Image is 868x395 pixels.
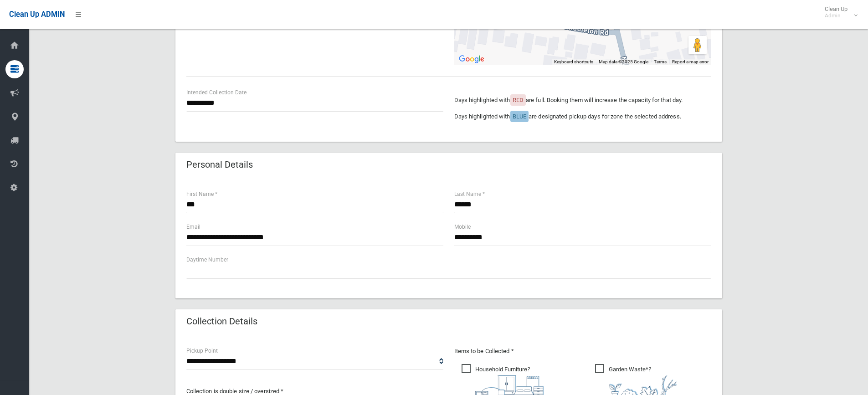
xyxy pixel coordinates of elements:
small: Admin [825,12,847,19]
p: Days highlighted with are full. Booking them will increase the capacity for that day. [454,95,711,106]
a: Report a map error [672,59,709,64]
p: Items to be Collected * [454,346,711,357]
button: Drag Pegman onto the map to open Street View [688,36,707,54]
span: BLUE [513,113,526,120]
a: Open this area in Google Maps (opens a new window) [457,53,487,65]
span: Clean Up ADMIN [9,10,65,19]
button: Keyboard shortcuts [554,59,593,65]
p: Days highlighted with are designated pickup days for zone the selected address. [454,111,711,122]
header: Personal Details [175,156,264,174]
span: Clean Up [820,5,857,19]
span: Map data ©2025 Google [599,59,648,64]
span: RED [513,97,524,103]
img: Google [457,53,487,65]
header: Collection Details [175,313,268,330]
a: Terms (opens in new tab) [654,59,667,64]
